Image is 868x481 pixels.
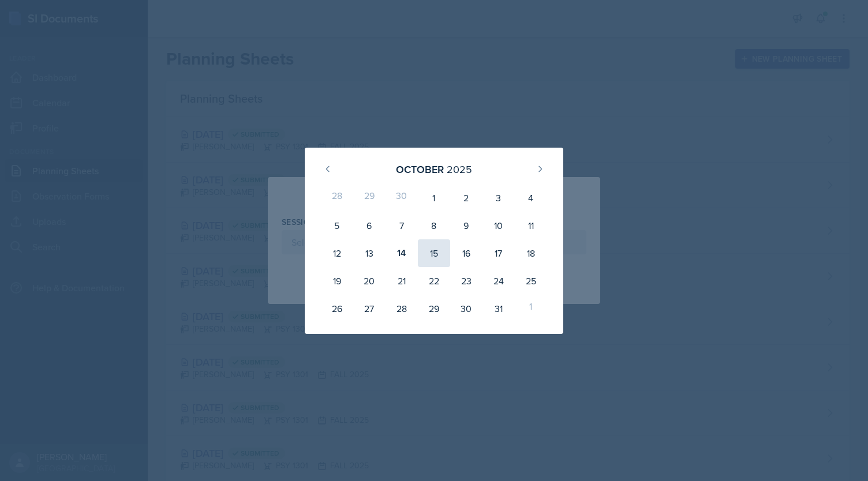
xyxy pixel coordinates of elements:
[450,212,482,239] div: 9
[482,239,515,267] div: 17
[353,239,386,267] div: 13
[515,267,547,295] div: 25
[353,267,386,295] div: 20
[386,267,418,295] div: 21
[515,184,547,212] div: 4
[321,267,353,295] div: 19
[321,239,353,267] div: 12
[353,212,386,239] div: 6
[321,212,353,239] div: 5
[450,295,482,322] div: 30
[450,239,482,267] div: 16
[450,267,482,295] div: 23
[353,295,386,322] div: 27
[482,212,515,239] div: 10
[321,184,353,212] div: 28
[515,212,547,239] div: 11
[386,239,418,267] div: 14
[386,212,418,239] div: 7
[450,184,482,212] div: 2
[447,161,472,177] div: 2025
[515,239,547,267] div: 18
[515,295,547,322] div: 1
[418,212,450,239] div: 8
[321,295,353,322] div: 26
[482,184,515,212] div: 3
[418,267,450,295] div: 22
[386,295,418,322] div: 28
[418,184,450,212] div: 1
[482,267,515,295] div: 24
[353,184,386,212] div: 29
[418,239,450,267] div: 15
[482,295,515,322] div: 31
[418,295,450,322] div: 29
[386,184,418,212] div: 30
[396,161,444,177] div: October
